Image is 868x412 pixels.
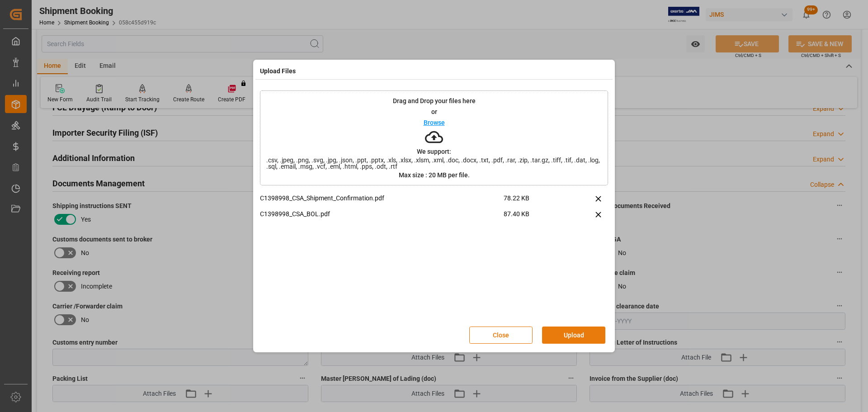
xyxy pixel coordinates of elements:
p: or [431,109,437,115]
p: We support: [417,148,451,155]
p: C1398998_CSA_BOL.pdf [260,209,504,219]
div: Drag and Drop your files hereorBrowseWe support:.csv, .jpeg, .png, .svg, .jpg, .json, .ppt, .pptx... [260,90,608,185]
button: Upload [542,327,605,344]
span: .csv, .jpeg, .png, .svg, .jpg, .json, .ppt, .pptx, .xls, .xlsx, .xlsm, .xml, .doc, .docx, .txt, .... [260,157,608,170]
button: Close [469,327,533,344]
p: Browse [424,119,445,126]
span: 87.40 KB [504,209,565,225]
p: Drag and Drop your files here [393,98,476,104]
p: C1398998_CSA_Shipment_Confirmation.pdf [260,194,504,203]
h4: Upload Files [260,66,296,76]
span: 78.22 KB [504,194,565,209]
p: Max size : 20 MB per file. [399,172,470,178]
